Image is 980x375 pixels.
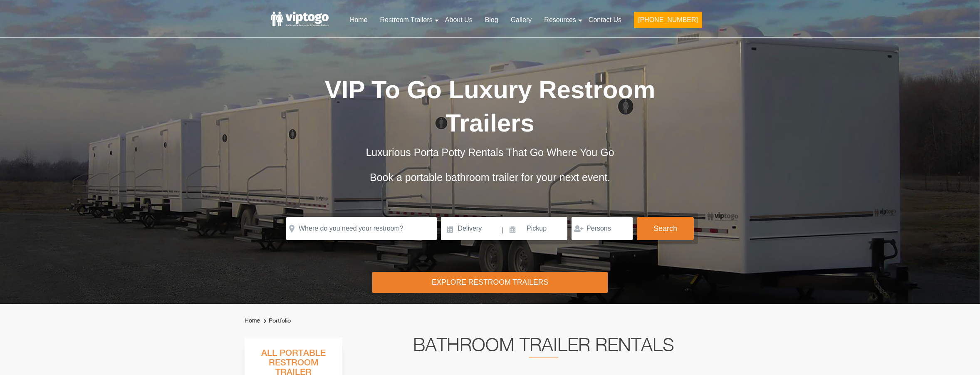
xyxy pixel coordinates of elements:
[637,217,694,240] button: Search
[502,217,503,243] span: |
[582,11,628,29] a: Contact Us
[505,11,538,29] a: Gallery
[370,171,610,183] span: Book a portable bathroom trailer for your next event.
[628,11,708,33] a: [PHONE_NUMBER]
[572,217,633,240] input: Persons
[374,11,439,29] a: Restroom Trailers
[441,217,500,240] input: Delivery
[538,11,582,29] a: Resources
[344,11,374,29] a: Home
[286,217,437,240] input: Where do you need your restroom?
[479,11,505,29] a: Blog
[245,317,260,324] a: Home
[262,316,291,326] li: Portfolio
[325,76,656,137] span: VIP To Go Luxury Restroom Trailers
[439,11,479,29] a: About Us
[366,147,614,158] span: Luxurious Porta Potty Rentals That Go Where You Go
[372,272,607,293] div: Explore Restroom Trailers
[634,12,702,28] button: [PHONE_NUMBER]
[504,217,567,240] input: Pickup
[354,338,734,358] h2: Bathroom Trailer Rentals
